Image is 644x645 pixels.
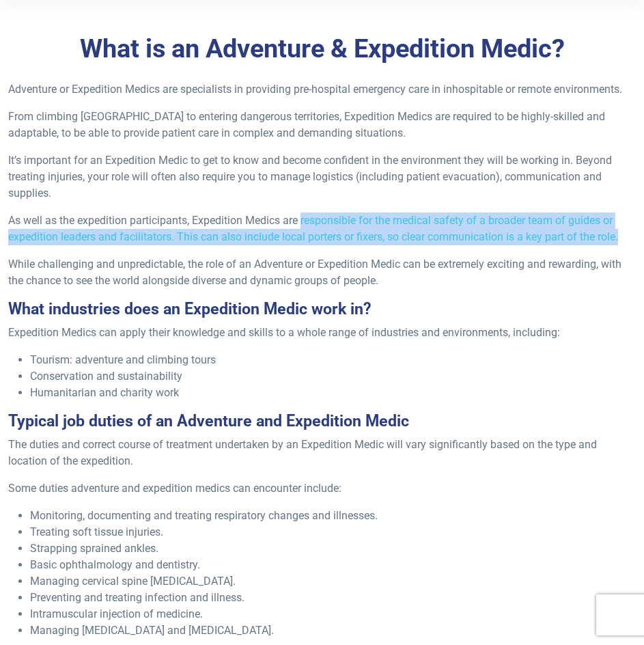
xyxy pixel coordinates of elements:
[30,508,636,524] li: Monitoring, documenting and treating respiratory changes and illnesses.
[30,557,636,573] li: Basic ophthalmology and dentistry.
[8,300,636,319] h3: What industries does an Expedition Medic work in?
[8,480,636,497] p: Some duties adventure and expedition medics can encounter include:
[8,412,636,431] h3: Typical job duties of an Adventure and Expedition Medic
[30,524,636,540] li: Treating soft tissue injuries.
[30,622,636,639] li: Managing [MEDICAL_DATA] and [MEDICAL_DATA].
[30,606,636,622] li: Intramuscular injection of medicine.
[8,33,636,65] h3: What is an Adventure & Expedition Medic?
[30,590,636,606] li: Preventing and treating infection and illness.
[8,325,636,341] p: Expedition Medics can apply their knowledge and skills to a whole range of industries and environ...
[8,212,636,245] p: As well as the expedition participants, Expedition Medics are responsible for the medical safety ...
[30,368,636,385] li: Conservation and sustainability
[8,152,636,202] p: It’s important for an Expedition Medic to get to know and become confident in the environment the...
[8,437,636,469] p: The duties and correct course of treatment undertaken by an Expedition Medic will vary significan...
[30,573,636,590] li: Managing cervical spine [MEDICAL_DATA].
[30,540,636,557] li: Strapping sprained ankles.
[8,256,636,289] p: While challenging and unpredictable, the role of an Adventure or Expedition Medic can be extremel...
[30,352,636,368] li: Tourism: adventure and climbing tours
[8,81,636,98] p: Adventure or Expedition Medics are specialists in providing pre-hospital emergency care in inhosp...
[8,109,636,141] p: From climbing [GEOGRAPHIC_DATA] to entering dangerous territories, Expedition Medics are required...
[30,385,636,401] li: Humanitarian and charity work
